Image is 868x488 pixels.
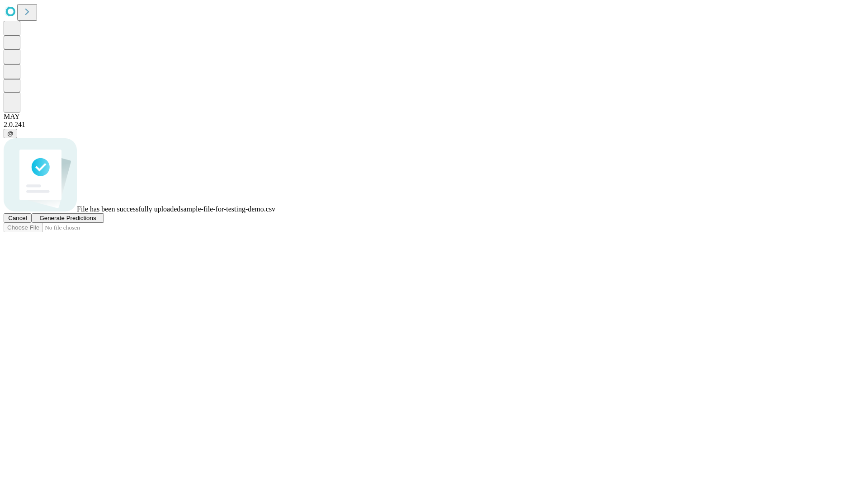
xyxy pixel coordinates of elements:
span: sample-file-for-testing-demo.csv [180,205,275,213]
button: Cancel [4,213,32,223]
span: Cancel [8,215,27,221]
div: MAY [4,113,864,121]
span: Generate Predictions [39,215,96,221]
button: @ [4,129,17,138]
span: @ [7,130,14,137]
span: File has been successfully uploaded [77,205,180,213]
button: Generate Predictions [32,213,104,223]
div: 2.0.241 [4,121,864,129]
